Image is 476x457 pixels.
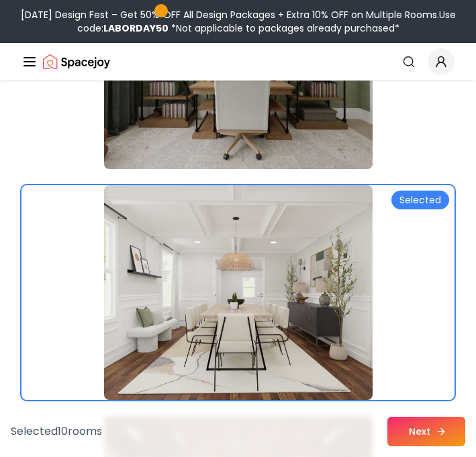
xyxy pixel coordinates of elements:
span: *Not applicable to packages already purchased* [169,21,399,35]
p: Selected 10 room s [11,423,102,440]
b: LABORDAY50 [103,21,169,35]
span: Use code: [77,8,456,35]
a: Spacejoy [43,48,110,75]
button: Next [387,417,465,446]
nav: Global [21,43,455,81]
img: Room room-20 [104,185,373,400]
div: [DATE] Design Fest – Get 50% OFF All Design Packages + Extra 10% OFF on Multiple Rooms. [5,8,471,35]
img: Spacejoy Logo [43,48,110,75]
div: Selected [391,191,449,209]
